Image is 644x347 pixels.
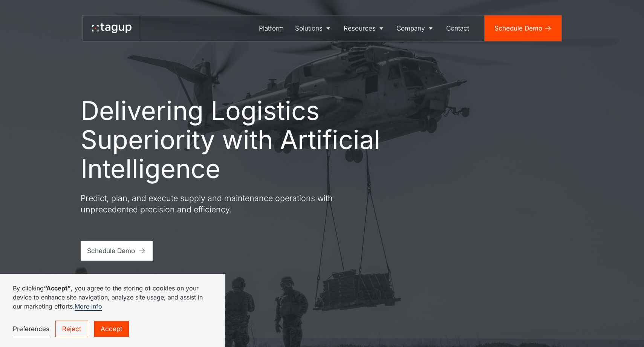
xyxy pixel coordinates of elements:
div: Platform [259,23,284,33]
div: Solutions [295,23,323,33]
a: Company [391,15,441,41]
a: Schedule Demo [81,241,153,260]
a: Preferences [13,321,49,337]
a: More info [75,302,102,311]
div: Resources [344,23,376,33]
a: Reject [55,321,88,338]
h1: Delivering Logistics Superiority with Artificial Intelligence [81,96,397,183]
a: Solutions [289,15,338,41]
a: Platform [253,15,289,41]
div: Schedule Demo [494,23,542,33]
div: Company [396,23,425,33]
a: Accept [94,321,129,337]
a: Resources [338,15,391,41]
p: Predict, plan, and execute supply and maintenance operations with unprecedented precision and eff... [81,193,352,215]
div: Contact [446,23,469,33]
strong: “Accept” [44,284,71,292]
a: Schedule Demo [485,15,561,41]
a: Contact [441,15,475,41]
div: Schedule Demo [87,246,135,256]
p: By clicking , you agree to the storing of cookies on your device to enhance site navigation, anal... [13,284,213,311]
